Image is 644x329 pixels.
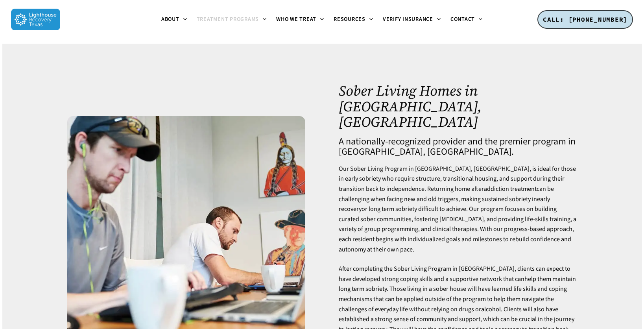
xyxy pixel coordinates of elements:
[446,17,487,23] a: Contact
[329,17,378,23] a: Resources
[484,185,537,193] a: addiction treatment
[378,17,446,23] a: Verify Insurance
[481,305,501,314] a: alcohol
[450,15,475,23] span: Contact
[192,17,272,23] a: Treatment Programs
[157,17,192,23] a: About
[334,15,365,23] span: Resources
[271,17,329,23] a: Who We Treat
[543,15,627,23] span: CALL: [PHONE_NUMBER]
[339,164,577,264] p: Our Sober Living Program in [GEOGRAPHIC_DATA], [GEOGRAPHIC_DATA], is ideal for those in early sob...
[161,15,179,23] span: About
[537,10,633,29] a: CALL: [PHONE_NUMBER]
[197,15,259,23] span: Treatment Programs
[11,9,60,30] img: Lighthouse Recovery Texas
[276,15,316,23] span: Who We Treat
[383,15,433,23] span: Verify Insurance
[339,137,577,157] h4: A nationally-recognized provider and the premier program in [GEOGRAPHIC_DATA], [GEOGRAPHIC_DATA].
[339,195,550,214] a: early recovery
[339,83,577,130] h1: Sober Living Homes in [GEOGRAPHIC_DATA], [GEOGRAPHIC_DATA]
